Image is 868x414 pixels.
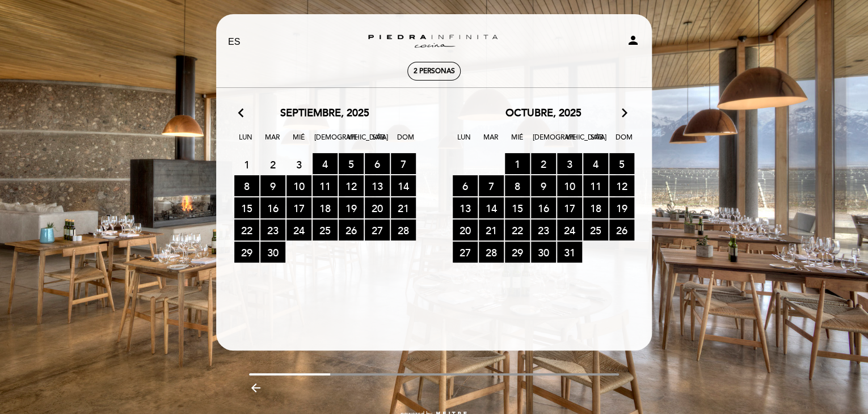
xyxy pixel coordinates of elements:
span: 10 [286,175,311,196]
span: 20 [365,197,390,218]
span: 11 [583,175,608,196]
span: Mié [506,132,529,153]
span: 3 [286,154,311,175]
span: 9 [531,175,556,196]
span: 28 [479,242,504,263]
span: 2 personas [414,67,455,75]
span: 15 [505,197,530,218]
span: [DEMOGRAPHIC_DATA] [314,132,337,153]
span: 22 [505,219,530,240]
span: 31 [557,242,582,263]
span: 12 [609,175,634,196]
span: 11 [313,175,338,196]
span: 7 [479,175,504,196]
span: 23 [260,219,285,240]
span: 2 [531,153,556,174]
span: 24 [557,219,582,240]
span: 26 [339,219,364,240]
i: arrow_backward [249,381,263,395]
span: 13 [365,175,390,196]
span: 29 [234,242,259,263]
span: 13 [453,197,478,218]
i: arrow_back_ios [238,106,248,121]
span: 16 [531,197,556,218]
span: 3 [557,153,582,174]
span: 28 [391,219,416,240]
i: arrow_forward_ios [620,106,630,121]
span: 25 [313,219,338,240]
span: 18 [313,197,338,218]
span: 24 [286,219,311,240]
span: 22 [234,219,259,240]
span: 19 [339,197,364,218]
span: Mar [479,132,502,153]
span: 10 [557,175,582,196]
span: 21 [479,219,504,240]
span: Vie [559,132,582,153]
span: Sáb [586,132,609,153]
span: 12 [339,175,364,196]
span: 15 [234,197,259,218]
span: 23 [531,219,556,240]
span: 20 [453,219,478,240]
span: 2 [260,154,285,175]
span: Lun [453,132,475,153]
span: 5 [609,153,634,174]
span: 21 [391,197,416,218]
span: Mié [288,132,310,153]
span: 16 [260,197,285,218]
span: 14 [479,197,504,218]
span: 14 [391,175,416,196]
span: [DEMOGRAPHIC_DATA] [533,132,555,153]
span: 30 [531,242,556,263]
span: Lun [234,132,257,153]
span: Dom [394,132,417,153]
span: 6 [365,153,390,174]
span: septiembre, 2025 [280,106,369,121]
span: 19 [609,197,634,218]
span: 27 [365,219,390,240]
span: 5 [339,153,364,174]
button: person [626,33,640,51]
span: 17 [286,197,311,218]
span: 7 [391,153,416,174]
span: 29 [505,242,530,263]
span: 25 [583,219,608,240]
span: Dom [613,132,635,153]
span: 1 [234,154,259,175]
span: 9 [260,175,285,196]
span: 8 [505,175,530,196]
span: 1 [505,153,530,174]
span: Mar [261,132,284,153]
span: 26 [609,219,634,240]
span: Sáb [368,132,390,153]
span: 27 [453,242,478,263]
span: Vie [341,132,364,153]
span: 30 [260,242,285,263]
span: 6 [453,175,478,196]
span: octubre, 2025 [505,106,582,121]
span: 4 [313,153,338,174]
span: 17 [557,197,582,218]
a: Zuccardi [PERSON_NAME][GEOGRAPHIC_DATA] - Restaurant [GEOGRAPHIC_DATA] [363,27,505,58]
span: 4 [583,153,608,174]
span: 8 [234,175,259,196]
i: person [626,33,640,47]
span: 18 [583,197,608,218]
